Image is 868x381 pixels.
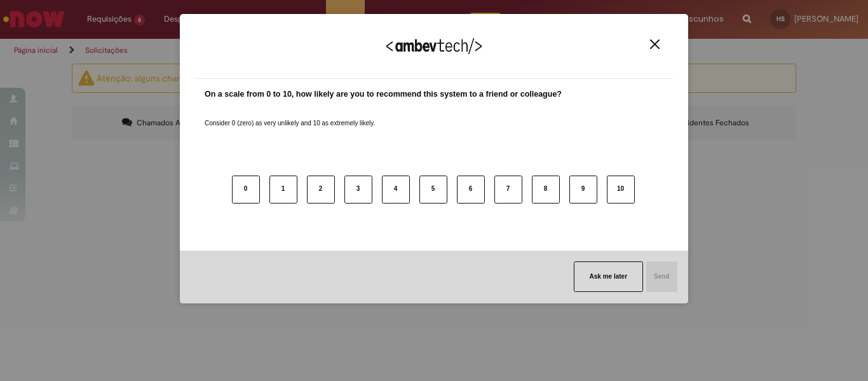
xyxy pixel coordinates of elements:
[205,104,375,128] label: Consider 0 (zero) as very unlikely and 10 as extremely likely.
[574,261,643,292] button: Ask me later
[205,88,562,100] label: On a scale from 0 to 10, how likely are you to recommend this system to a friend or colleague?
[650,39,660,49] img: Close
[232,176,260,204] button: 0
[569,176,597,204] button: 9
[386,38,482,54] img: Logo Ambevtech
[419,176,447,204] button: 5
[646,39,663,50] button: Close
[307,176,335,204] button: 2
[532,176,560,204] button: 8
[457,176,485,204] button: 6
[607,176,635,204] button: 10
[382,176,410,204] button: 4
[494,176,522,204] button: 7
[269,176,297,204] button: 1
[344,176,372,204] button: 3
